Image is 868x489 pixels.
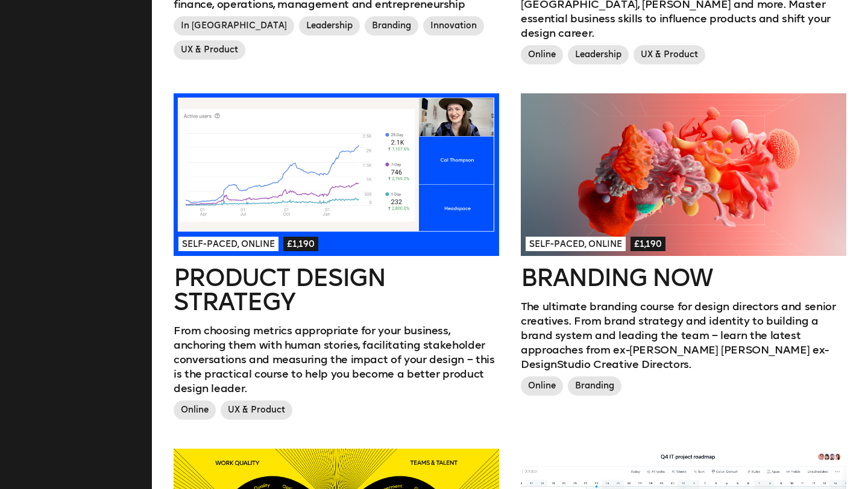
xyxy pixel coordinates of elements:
span: Leadership [568,45,629,64]
span: UX & Product [174,40,245,60]
span: Branding [568,376,621,396]
a: Self-paced, Online£1,190Product Design StrategyFrom choosing metrics appropriate for your busines... [174,93,499,425]
span: UX & Product [221,400,292,420]
span: £1,190 [631,237,665,251]
span: Innovation [423,16,484,36]
span: UX & Product [634,45,705,64]
span: Online [521,45,563,64]
span: Online [521,376,563,396]
span: £1,190 [283,237,318,251]
span: Online [174,400,216,420]
p: From choosing metrics appropriate for your business, anchoring them with human stories, facilitat... [174,323,499,396]
span: Self-paced, Online [178,237,278,251]
span: Branding [365,16,418,36]
span: In [GEOGRAPHIC_DATA] [174,16,294,36]
a: Self-paced, Online£1,190Branding NowThe ultimate branding course for design directors and senior ... [521,93,846,400]
h2: Product Design Strategy [174,266,499,314]
p: The ultimate branding course for design directors and senior creatives. From brand strategy and i... [521,299,846,372]
span: Leadership [299,16,360,36]
span: Self-paced, Online [526,237,626,251]
h2: Branding Now [521,266,846,290]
